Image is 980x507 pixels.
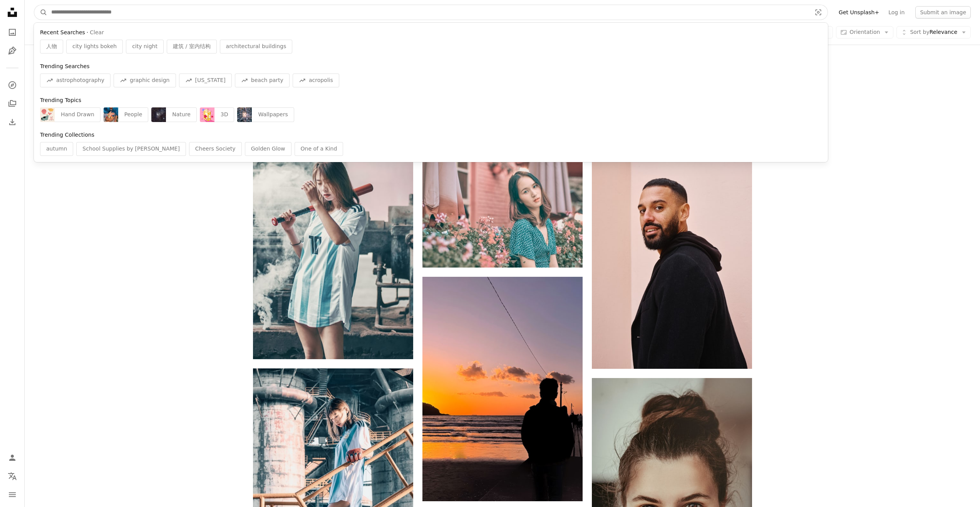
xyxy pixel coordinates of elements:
a: Home — Unsplash [5,5,20,22]
a: Log in [884,6,909,18]
button: Menu [5,487,20,502]
a: Log in / Sign up [5,450,20,465]
div: Cheers Society [189,142,242,156]
img: premium_vector-1738857557550-07f8ae7b8745 [40,107,55,122]
span: beach party [251,77,283,84]
a: woman in blue and white long sleeve shirt standing beside pink flowers during daytime [422,211,583,218]
img: premium_vector-1758302521831-3bea775646bd [200,107,214,122]
img: a man with a beard and a black jacket [592,129,752,369]
img: premium_photo-1712935548320-c5b82b36984f [104,107,118,122]
button: Submit an image [915,6,971,18]
span: astrophotography [56,77,104,84]
a: smiling woman holding cheek [592,495,752,502]
div: · [40,29,822,37]
span: city lights bokeh [72,43,117,50]
span: Relevance [910,28,957,36]
span: Recent Searches [40,29,85,37]
span: Trending Collections [40,132,94,138]
span: architectural buildings [226,43,286,50]
span: graphic design [130,77,169,84]
div: One of a Kind [295,142,343,156]
button: Clear [90,29,104,37]
div: People [118,107,149,122]
img: woman in white and blue long sleeve shirt holding red baseball bat [253,119,413,359]
button: Sort byRelevance [896,26,971,38]
span: city night [132,43,157,50]
form: Find visuals sitewide [34,5,828,20]
img: woman in blue and white long sleeve shirt standing beside pink flowers during daytime [422,161,583,268]
span: [US_STATE] [195,77,226,84]
a: Download History [5,114,20,130]
span: Trending Searches [40,63,89,69]
span: acropolis [309,77,333,84]
button: Visual search [809,5,828,20]
a: Explore [5,77,20,93]
a: Illustrations [5,43,20,59]
a: a man standing on the beach watching the sun set [422,385,583,392]
div: Hand Drawn [55,107,101,122]
img: photo-1758220824544-08877c5a774b [151,107,166,122]
img: photo-1758846182916-2450a664ccd9 [237,107,252,122]
div: Nature [166,107,196,122]
div: 3D [214,107,235,122]
a: a man with a beard and a black jacket [592,245,752,252]
span: Sort by [910,29,929,35]
a: Photos [5,25,20,40]
button: Search Unsplash [34,5,47,20]
button: Language [5,469,20,484]
a: woman in white and blue long sleeve shirt holding red baseball bat [253,236,413,243]
a: Get Unsplash+ [834,6,884,18]
div: autumn [40,142,73,156]
div: Wallpapers [252,107,294,122]
button: Orientation [836,26,893,38]
span: Trending Topics [40,97,81,103]
a: woman in white shirt and blue shorts sitting on brown wooden ladder [253,485,413,492]
div: Golden Glow [245,142,291,156]
span: 人物 [46,43,57,50]
a: Collections [5,96,20,111]
span: 建筑 / 室内结构 [173,43,211,50]
img: a man standing on the beach watching the sun set [422,277,583,501]
span: Orientation [849,29,880,35]
div: School Supplies by [PERSON_NAME] [76,142,186,156]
